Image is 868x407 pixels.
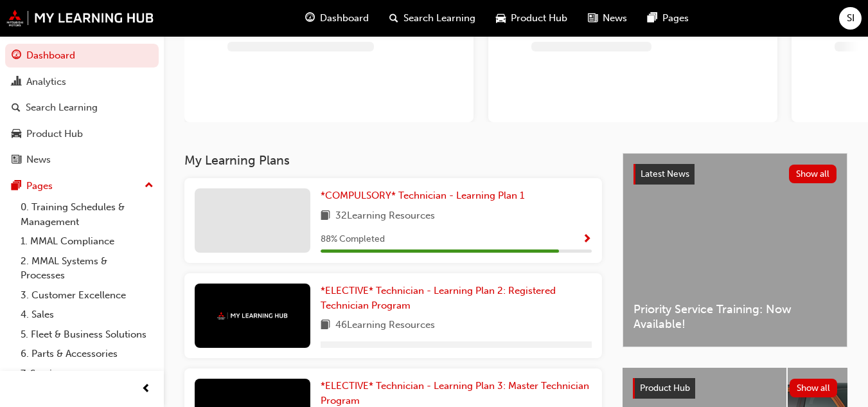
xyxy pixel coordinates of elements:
a: *ELECTIVE* Technician - Learning Plan 2: Registered Technician Program [321,284,592,312]
span: News [603,11,627,26]
span: news-icon [588,10,598,26]
button: Show all [789,165,837,183]
a: 7. Service [15,364,159,384]
a: Analytics [5,70,159,94]
span: SI [847,11,855,26]
span: *COMPULSORY* Technician - Learning Plan 1 [321,190,524,201]
span: Show Progress [582,234,592,246]
span: Latest News [641,168,689,179]
span: book-icon [321,318,330,334]
a: Latest NewsShow allPriority Service Training: Now Available! [623,153,847,347]
a: car-iconProduct Hub [486,5,578,32]
img: mmal [6,10,154,26]
span: pages-icon [12,181,21,192]
button: SI [839,7,862,30]
button: Show all [790,379,838,397]
span: 32 Learning Resources [335,208,435,224]
a: 1. MMAL Compliance [15,231,159,251]
a: 6. Parts & Accessories [15,344,159,364]
a: 2. MMAL Systems & Processes [15,251,159,285]
div: Pages [26,179,53,194]
button: Pages [5,174,159,198]
a: Dashboard [5,44,159,68]
span: search-icon [12,102,21,114]
a: Latest NewsShow all [633,164,837,185]
a: 5. Fleet & Business Solutions [15,325,159,345]
span: Pages [662,11,689,26]
a: News [5,148,159,172]
span: guage-icon [305,10,315,26]
div: Analytics [26,75,66,89]
a: 4. Sales [15,305,159,325]
span: news-icon [12,154,21,166]
h3: My Learning Plans [184,153,602,168]
span: *ELECTIVE* Technician - Learning Plan 3: Master Technician Program [321,380,589,406]
span: pages-icon [648,10,657,26]
span: search-icon [389,10,398,26]
span: up-icon [145,177,154,194]
a: Search Learning [5,96,159,120]
a: Product Hub [5,122,159,146]
span: chart-icon [12,77,21,88]
a: guage-iconDashboard [295,5,379,32]
span: 88 % Completed [321,232,385,247]
span: Product Hub [640,383,690,393]
span: prev-icon [141,381,151,397]
span: book-icon [321,208,330,224]
span: guage-icon [12,50,21,62]
div: Product Hub [26,127,83,141]
span: *ELECTIVE* Technician - Learning Plan 2: Registered Technician Program [321,285,556,311]
a: 3. Customer Excellence [15,285,159,305]
span: 46 Learning Resources [335,318,435,334]
a: search-iconSearch Learning [379,5,486,32]
a: Product HubShow all [633,378,837,399]
a: pages-iconPages [637,5,699,32]
span: car-icon [12,129,21,140]
a: news-iconNews [578,5,637,32]
button: Show Progress [582,231,592,248]
a: *COMPULSORY* Technician - Learning Plan 1 [321,188,529,203]
span: Search Learning [403,11,475,26]
img: mmal [217,312,288,320]
span: Product Hub [511,11,567,26]
span: Priority Service Training: Now Available! [633,302,837,331]
span: car-icon [496,10,506,26]
div: News [26,152,51,167]
div: Search Learning [26,100,98,115]
a: 0. Training Schedules & Management [15,197,159,231]
span: Dashboard [320,11,369,26]
button: DashboardAnalyticsSearch LearningProduct HubNews [5,41,159,174]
